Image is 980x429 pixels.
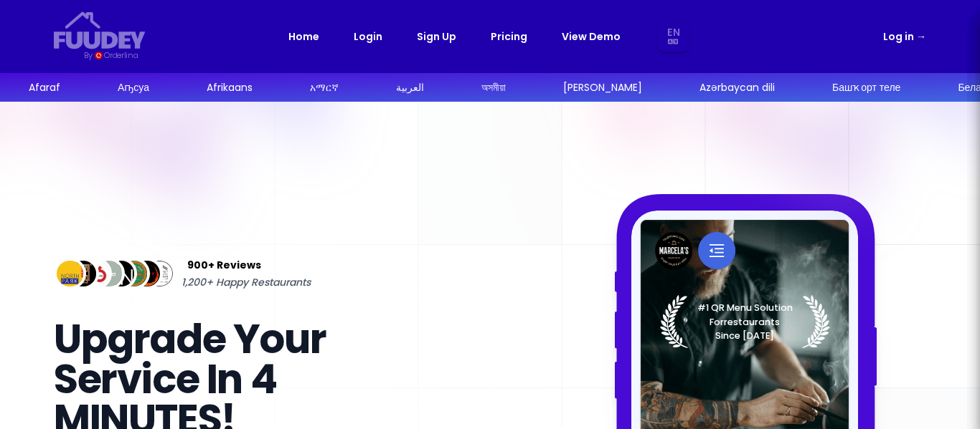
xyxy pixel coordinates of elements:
[182,274,311,291] span: 1,200+ Happy Restaurants
[67,258,99,290] img: Review Img
[54,258,86,290] img: Review Img
[883,28,926,45] a: Log in
[310,80,339,95] div: አማርኛ
[832,80,900,95] div: Башҡорт теле
[491,28,527,45] a: Pricing
[80,258,112,290] img: Review Img
[118,258,151,290] img: Review Img
[84,49,92,62] div: By
[131,258,164,290] img: Review Img
[562,28,621,45] a: View Demo
[354,28,382,45] a: Login
[288,28,319,45] a: Home
[105,258,138,290] img: Review Img
[481,80,506,95] div: অসমীয়া
[916,29,926,44] span: →
[563,80,642,95] div: [PERSON_NAME]
[54,11,146,49] svg: {/* Added fill="currentColor" here */} {/* This rectangle defines the background. Its explicit fi...
[104,49,138,62] div: Orderlina
[93,258,125,290] img: Review Img
[699,80,775,95] div: Azərbaycan dili
[143,258,176,290] img: Review Img
[417,28,456,45] a: Sign Up
[29,80,60,95] div: Afaraf
[187,256,261,274] span: 900+ Reviews
[207,80,253,95] div: Afrikaans
[396,80,424,95] div: العربية
[660,295,830,348] img: Laurel
[118,80,149,95] div: Аҧсуа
